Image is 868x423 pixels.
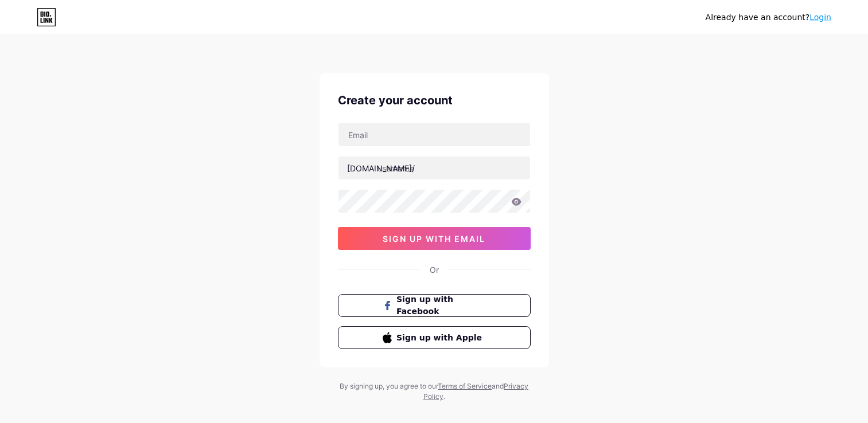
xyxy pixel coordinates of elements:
button: sign up with email [338,227,531,250]
div: Already have an account? [706,11,831,23]
span: sign up with email [383,234,485,244]
span: Sign up with Apple [396,332,485,344]
span: Sign up with Facebook [396,293,485,318]
input: Email [338,123,530,146]
input: username [338,156,530,179]
div: By signing up, you agree to our and . [337,381,532,402]
div: Or [430,264,439,276]
div: Create your account [338,92,531,109]
button: Sign up with Facebook [338,294,531,317]
a: Login [809,13,831,22]
a: Terms of Service [438,382,492,390]
div: [DOMAIN_NAME]/ [347,162,415,174]
button: Sign up with Apple [338,326,531,349]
